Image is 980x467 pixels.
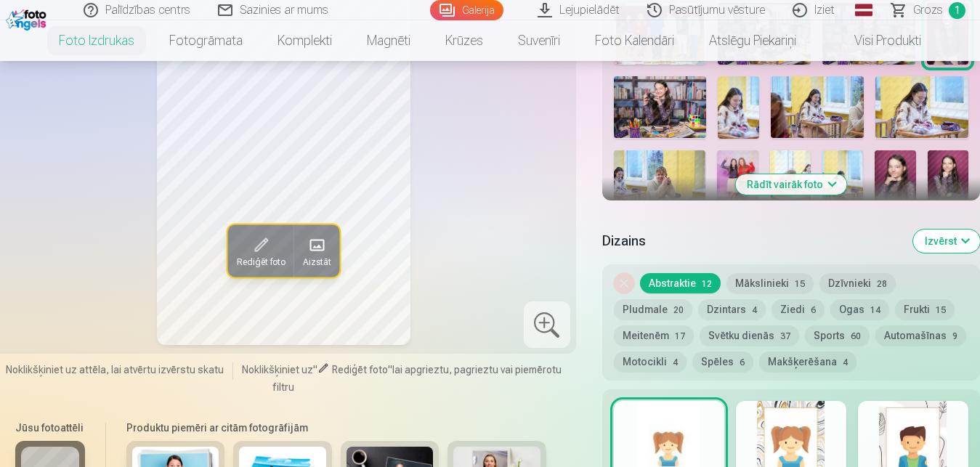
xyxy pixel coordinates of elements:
button: Dzīvnieki28 [819,273,896,293]
span: 4 [752,305,757,315]
h6: Produktu piemēri ar citām fotogrāfijām [121,421,552,435]
span: Noklikšķiniet uz [242,364,313,375]
span: Grozs [913,1,943,19]
span: 6 [811,305,816,315]
button: Izvērst [913,230,980,253]
button: Svētku dienās37 [700,325,799,346]
button: Rediģēt foto [227,224,293,277]
h5: Dizains [602,231,902,251]
span: 15 [936,305,946,315]
span: Noklikšķiniet uz attēla, lai atvērtu izvērstu skatu [6,362,224,377]
button: Pludmale20 [614,299,692,320]
span: 20 [673,305,684,315]
h6: Jūsu fotoattēli [15,421,85,435]
button: Motocikli4 [614,352,687,372]
img: /fa1 [6,6,50,31]
button: Sports60 [805,325,870,346]
a: Magnēti [349,20,428,61]
span: 4 [673,357,678,367]
span: 9 [952,331,957,341]
a: Suvenīri [501,20,578,61]
span: Aizstāt [302,256,331,268]
button: Mākslinieki15 [726,273,814,293]
span: 12 [702,279,712,289]
button: Aizstāt [293,224,339,277]
span: Rediģēt foto [236,256,285,268]
a: Fotogrāmata [152,20,260,61]
button: Makšķerēšana4 [759,352,857,372]
a: Atslēgu piekariņi [692,20,814,61]
button: Rādīt vairāk foto [735,174,846,195]
span: 1 [949,2,965,19]
button: Spēles6 [692,352,753,372]
button: Dzintars4 [698,299,766,320]
a: Visi produkti [814,20,939,61]
button: Abstraktie12 [640,273,721,293]
a: Foto kalendāri [578,20,692,61]
a: Foto izdrukas [41,20,152,61]
a: Krūzes [428,20,501,61]
span: 6 [740,357,745,367]
span: 15 [795,279,805,289]
button: Frukti15 [895,299,955,320]
span: 37 [780,331,790,341]
button: Ziedi6 [772,299,825,320]
span: lai apgrieztu, pagrieztu vai piemērotu filtru [272,364,562,393]
span: 17 [675,331,685,341]
a: Komplekti [260,20,349,61]
span: Rediģēt foto [332,364,388,375]
span: 60 [851,331,861,341]
span: " [313,364,317,375]
span: 4 [843,357,848,367]
span: " [388,364,392,375]
button: Meitenēm17 [614,325,694,346]
span: 14 [870,305,880,315]
span: 28 [877,279,887,289]
button: Ogas14 [830,299,889,320]
button: Automašīnas9 [875,325,966,346]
